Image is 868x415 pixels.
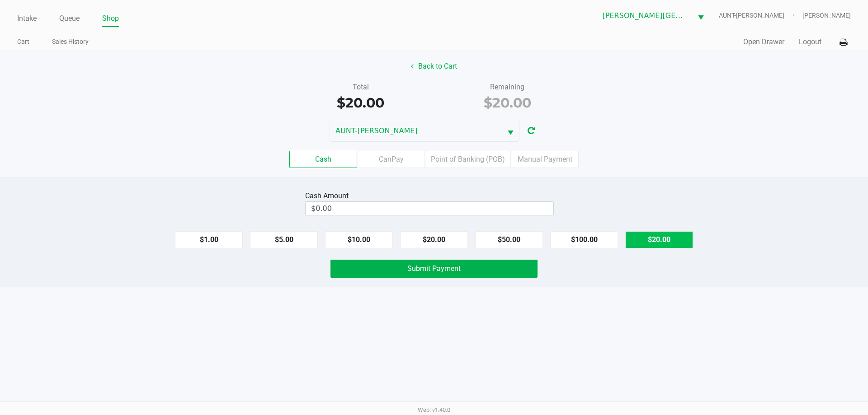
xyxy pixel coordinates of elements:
[400,231,468,248] button: $20.00
[692,5,709,26] button: Select
[418,406,450,413] span: Web: v1.40.0
[102,12,119,25] a: Shop
[425,151,511,168] label: Point of Banking (POB)
[357,151,425,168] label: CanPay
[335,126,496,136] span: AUNT-[PERSON_NAME]
[511,151,579,168] label: Manual Payment
[294,93,427,113] div: $20.00
[52,36,89,47] a: Sales History
[441,93,574,113] div: $20.00
[250,231,318,248] button: $5.00
[441,82,574,93] div: Remaining
[294,82,427,93] div: Total
[625,231,693,248] button: $20.00
[289,151,357,168] label: Cash
[59,12,80,25] a: Queue
[550,231,618,248] button: $100.00
[325,231,393,248] button: $10.00
[175,231,243,248] button: $1.00
[743,37,784,47] button: Open Drawer
[330,260,538,278] button: Submit Payment
[802,11,851,20] span: [PERSON_NAME]
[305,191,352,201] div: Cash Amount
[17,12,37,25] a: Intake
[502,120,519,141] button: Select
[407,264,461,273] span: Submit Payment
[17,36,29,47] a: Cart
[719,11,802,20] span: AUNT-[PERSON_NAME]
[603,10,687,21] span: [PERSON_NAME][GEOGRAPHIC_DATA]
[475,231,543,248] button: $50.00
[799,37,821,47] button: Logout
[405,58,463,75] button: Back to Cart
